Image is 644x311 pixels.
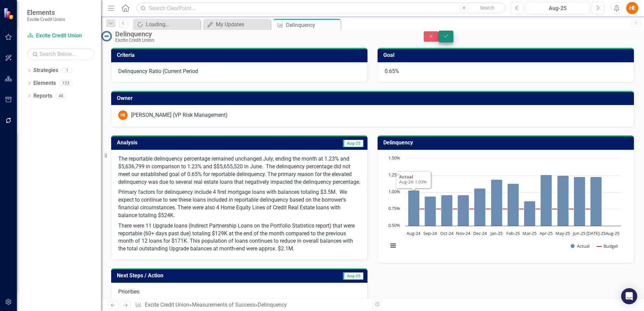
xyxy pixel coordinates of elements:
p: Priorities: [118,288,360,296]
div: Loading... [146,20,199,29]
path: Feb-25, 1.13. Actual. [508,184,519,226]
span: Aug-25 [343,140,363,147]
button: Search [471,3,504,13]
span: Search [480,5,494,10]
text: Apr-25 [540,230,553,236]
path: Aug-24, 1.03. Actual. [408,191,420,226]
path: Apr-25, 1.26. Actual. [541,175,552,226]
p: Primary factors for delinquency include 4 first mortgage loans with balances totaling $3.5M. We e... [118,187,360,220]
div: 123 [59,80,72,86]
text: Aug-24 [407,230,421,236]
div: 48 [56,93,66,99]
button: Aug-25 [525,2,590,14]
input: Search ClearPoint... [136,2,506,14]
h3: Next Steps / Action [117,273,287,279]
text: Jan-25 [490,230,503,236]
a: Reports [33,92,52,100]
text: Jun-25 [572,230,585,236]
div: Excite Credit Union [115,38,410,43]
li: Utilize data to identify opportunities to proactively assist borrowers [125,297,360,305]
p: 0.65% [385,68,627,75]
g: Actual, series 1 of 2. Bar series with 13 bars. [408,159,613,226]
path: Oct-24, 0.96. Actual. [441,195,453,226]
text: 1.50% [388,155,400,161]
path: Sep-24, 0.94. Actual. [425,197,436,226]
div: Chart. Highcharts interactive chart. [385,155,627,256]
div: » » [135,301,367,309]
text: 0.50% [388,222,400,228]
a: Excite Credit Union [145,302,189,308]
button: Show Actual [571,243,589,249]
img: ClearPoint Strategy [3,8,15,20]
div: Delinquency [286,21,339,29]
p: There were 11 Upgrade loans (Indirect Partnership Loans on the Portfolio Statistics report) that ... [118,221,360,253]
div: Delinquency [258,302,287,308]
a: Excite Credit Union [27,32,94,40]
text: Oct-24 [440,230,454,236]
text: Nov-24 [456,230,471,236]
h3: Analysis [117,140,238,146]
p: Delinquency Ratio (Current Period [118,68,360,75]
div: [PERSON_NAME] (VP Risk Management) [131,111,228,119]
h3: Goal [383,52,631,58]
div: Delinquency [115,30,410,38]
small: Excite Credit Union [27,16,65,22]
h3: Delinquency [383,140,631,146]
div: HE [118,110,128,120]
path: Dec-24, 1.06. Actual. [474,188,486,226]
path: Jun-25, 1.23. Actual. [574,177,585,226]
img: No Information [101,31,112,41]
svg: Interactive chart [385,155,624,256]
text: [DATE]-25 [586,230,606,236]
text: 0.75% [388,205,400,211]
path: Jan-25, 1.19. Actual. [491,180,503,226]
text: Mar-25 [522,230,537,236]
path: Jul-25, 1.23. Actual. [590,177,602,226]
text: Aug-25 [606,230,619,236]
input: Search Below... [27,48,94,60]
a: Strategies [33,67,58,74]
button: View chart menu, Chart [388,241,398,250]
text: May-25 [555,230,570,236]
text: Dec-24 [473,230,487,236]
span: Aug-25 [343,272,363,280]
div: 1 [62,68,72,73]
text: 1.25% [388,172,400,178]
a: My Updates [205,20,269,29]
p: The reportable delinquency percentage remained unchanged July, ending the month at 1.23% and $5,6... [118,155,360,187]
path: May-25, 1.25. Actual. [557,176,569,226]
button: Show Budget [597,243,618,249]
h3: Criteria [117,52,364,58]
div: Open Intercom Messenger [621,288,637,304]
h3: Owner [117,95,631,101]
a: Loading... [135,20,199,29]
text: Feb-25 [506,230,520,236]
div: Aug-25 [528,4,587,12]
a: Measurements of Success [192,302,255,308]
a: Elements [33,79,56,87]
button: HE [626,2,638,14]
div: My Updates [216,20,269,29]
path: Nov-24, 0.96. Actual. [458,195,469,226]
span: Elements [27,8,65,16]
text: Sep-24 [423,230,437,236]
path: Mar-25, 0.87. Actual. [524,201,536,226]
text: 1.00% [388,188,400,195]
